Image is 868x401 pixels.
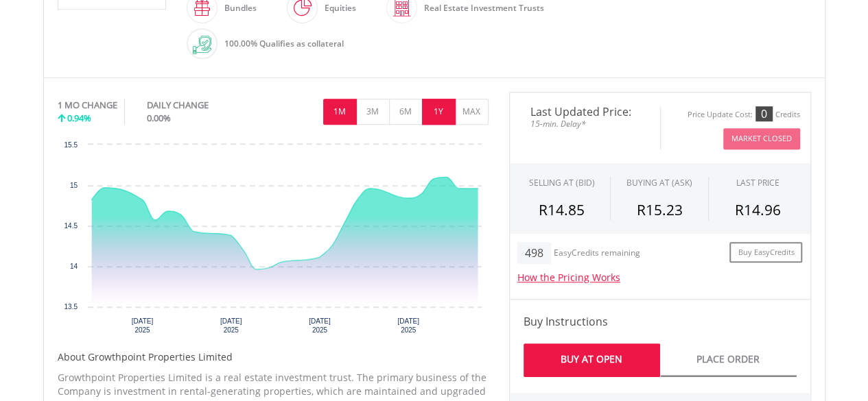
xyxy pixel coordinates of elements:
[688,110,753,120] div: Price Update Cost:
[735,200,781,219] span: R14.96
[389,99,423,125] button: 6M
[755,106,773,121] div: 0
[323,99,357,125] button: 1M
[736,177,779,189] div: LAST PRICE
[147,99,255,112] div: DAILY CHANGE
[539,200,585,219] span: R14.85
[723,128,800,149] button: Market Closed
[220,317,242,334] text: [DATE] 2025
[58,138,489,343] div: Chart. Highcharts interactive chart.
[775,110,800,120] div: Credits
[224,38,344,49] span: 100.00% Qualifies as collateral
[455,99,489,125] button: MAX
[520,106,650,117] span: Last Updated Price:
[524,313,797,330] h4: Buy Instructions
[147,112,171,124] span: 0.00%
[554,248,640,260] div: EasyCredits remaining
[517,271,620,284] a: How the Pricing Works
[517,242,551,264] div: 498
[729,242,802,263] a: Buy EasyCredits
[58,350,489,364] h5: About Growthpoint Properties Limited
[397,317,419,334] text: [DATE] 2025
[422,99,456,125] button: 1Y
[64,303,78,311] text: 13.5
[64,222,78,230] text: 14.5
[69,263,78,270] text: 14
[636,200,682,219] span: R15.23
[309,317,331,334] text: [DATE] 2025
[67,112,91,124] span: 0.94%
[193,36,211,54] img: collateral-qualifying-green.svg
[131,317,153,334] text: [DATE] 2025
[64,141,78,149] text: 15.5
[356,99,390,125] button: 3M
[528,177,594,189] div: SELLING AT (BID)
[520,117,650,130] span: 15-min. Delay*
[626,177,692,189] span: BUYING AT (ASK)
[660,343,797,377] a: Place Order
[58,99,117,112] div: 1 MO CHANGE
[69,182,78,189] text: 15
[58,138,489,343] svg: Interactive chart
[524,343,660,377] a: Buy At Open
